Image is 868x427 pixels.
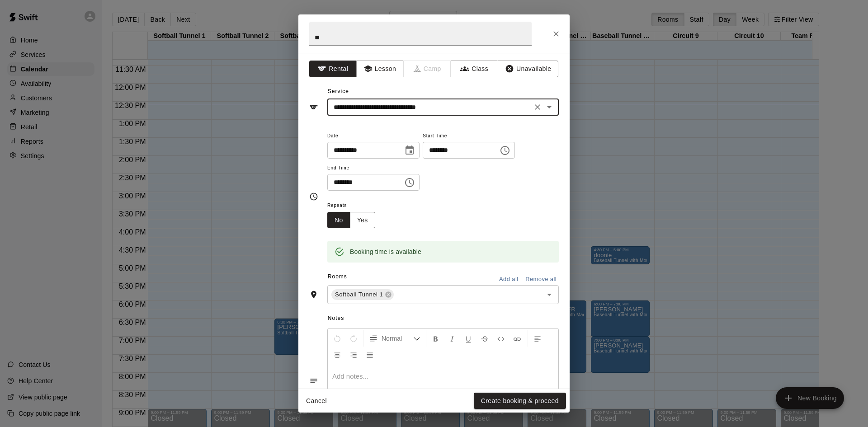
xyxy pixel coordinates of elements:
button: Format Bold [428,330,443,347]
button: Open [543,101,556,113]
span: Date [327,130,420,142]
span: Start Time [423,130,515,142]
button: Insert Code [493,330,509,347]
button: Center Align [330,347,345,363]
button: Redo [346,330,361,347]
button: Formatting Options [365,330,424,347]
button: Format Italics [444,330,460,347]
button: Left Align [530,330,545,347]
button: Yes [350,212,375,229]
button: Justify Align [362,347,377,363]
div: Softball Tunnel 1 [331,289,394,300]
button: Unavailable [498,61,558,77]
button: Right Align [346,347,361,363]
button: Clear [531,101,544,113]
div: Booking time is available [350,244,421,260]
button: Open [543,288,556,301]
span: Normal [382,334,413,343]
button: Choose date, selected date is Sep 10, 2025 [401,141,419,160]
button: Remove all [523,272,559,286]
button: Undo [330,330,345,347]
svg: Notes [309,376,318,385]
button: Rental [309,61,357,77]
svg: Rooms [309,290,318,299]
button: Close [548,26,564,42]
button: Choose time, selected time is 1:30 PM [401,174,419,192]
span: Rooms [328,273,347,280]
span: Repeats [327,200,382,212]
button: No [327,212,350,229]
button: Insert Link [509,330,525,347]
span: End Time [327,162,420,174]
svg: Service [309,103,318,112]
svg: Timing [309,192,318,201]
span: Service [328,88,349,94]
button: Format Underline [461,330,476,347]
button: Class [451,61,498,77]
button: Format Strikethrough [477,330,492,347]
button: Create booking & proceed [474,393,566,409]
span: Softball Tunnel 1 [331,290,387,299]
button: Cancel [302,393,331,409]
button: Add all [494,272,523,286]
button: Lesson [356,61,404,77]
span: Notes [328,311,559,326]
button: Choose time, selected time is 12:30 PM [496,141,514,160]
div: outlined button group [327,212,375,229]
span: Camps can only be created in the Services page [404,61,451,77]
